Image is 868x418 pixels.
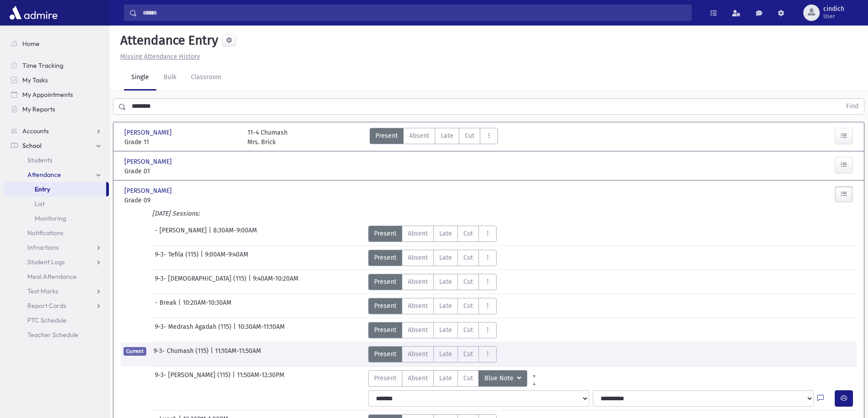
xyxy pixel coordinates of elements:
span: | [248,274,253,290]
span: Present [374,229,396,238]
span: Accounts [22,127,49,135]
a: Students [4,153,109,167]
span: 9-3- [DEMOGRAPHIC_DATA] (115) [155,274,248,290]
span: Present [374,253,396,262]
span: | [233,322,238,338]
span: - [PERSON_NAME] [155,226,209,242]
div: AttTypes [368,370,541,387]
div: AttTypes [368,250,497,266]
a: School [4,138,109,153]
span: Late [439,301,452,311]
span: Meal Attendance [27,272,77,281]
a: Entry [4,182,106,196]
span: | [178,298,183,314]
span: Infractions [27,243,59,252]
span: 9-3- [PERSON_NAME] (115) [155,370,232,387]
a: My Tasks [4,73,109,87]
div: AttTypes [368,298,497,314]
span: 9:00AM-9:40AM [205,250,248,266]
i: [DATE] Sessions: [152,210,200,217]
span: Late [441,131,453,141]
div: AttTypes [368,346,497,363]
span: My Tasks [22,76,48,84]
span: My Reports [22,105,55,113]
span: Students [27,156,52,164]
span: Cut [465,131,474,141]
span: Cut [463,277,473,287]
span: 9-3- Medrash Agadah (115) [155,322,233,338]
a: My Appointments [4,87,109,102]
a: Single [124,65,156,91]
span: Late [439,277,452,287]
a: PTC Schedule [4,313,109,327]
span: User [823,13,844,20]
span: 11:10AM-11:50AM [215,346,261,363]
h5: Attendance Entry [117,33,218,48]
span: Report Cards [27,302,66,310]
span: Grade 09 [124,196,238,205]
span: Home [22,40,40,48]
span: Present [374,349,396,359]
a: Home [4,36,109,51]
a: Accounts [4,124,109,138]
a: Test Marks [4,284,109,298]
a: Attendance [4,167,109,182]
a: Report Cards [4,298,109,313]
img: AdmirePro [7,4,60,22]
span: 10:30AM-11:10AM [238,322,285,338]
span: Late [439,325,452,335]
span: 9:40AM-10:20AM [253,274,298,290]
span: Grade 11 [124,137,238,147]
a: Monitoring [4,211,109,226]
span: My Appointments [22,91,73,99]
a: Time Tracking [4,58,109,73]
span: Cut [463,301,473,311]
div: AttTypes [370,128,498,147]
a: All Prior [527,370,541,378]
span: Entry [35,185,50,193]
span: Cut [463,349,473,359]
span: Attendance [27,171,61,179]
span: 9-3- Chumash (115) [154,346,211,363]
span: [PERSON_NAME] [124,186,174,196]
a: List [4,196,109,211]
span: Student Logs [27,258,65,266]
span: Notifications [27,229,63,237]
a: All Later [527,378,541,385]
span: Blue Note [484,373,515,383]
span: | [209,226,213,242]
span: Cut [463,373,473,383]
div: AttTypes [368,274,497,290]
span: Late [439,349,452,359]
span: | [200,250,205,266]
span: Cut [463,253,473,262]
span: [PERSON_NAME] [124,128,174,137]
span: Grade 01 [124,166,238,176]
span: School [22,141,41,150]
a: Classroom [184,65,229,91]
span: Absent [408,373,428,383]
input: Search [137,5,691,21]
span: | [211,346,215,363]
u: Missing Attendance History [120,53,200,60]
span: Cut [463,325,473,335]
span: Absent [408,253,428,262]
span: Monitoring [35,214,66,222]
button: Blue Note [478,370,527,387]
span: 10:20AM-10:30AM [183,298,231,314]
div: AttTypes [368,322,497,338]
a: Missing Attendance History [117,53,200,60]
span: Present [374,301,396,311]
span: Cut [463,229,473,238]
div: AttTypes [368,226,497,242]
a: Infractions [4,240,109,255]
span: Absent [408,301,428,311]
button: Find [841,99,864,114]
span: Absent [408,325,428,335]
span: Late [439,229,452,238]
span: Present [375,131,398,141]
span: Present [374,325,396,335]
span: | [232,370,237,387]
div: 11-4 Chumash Mrs. Brick [247,128,288,147]
span: Late [439,253,452,262]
